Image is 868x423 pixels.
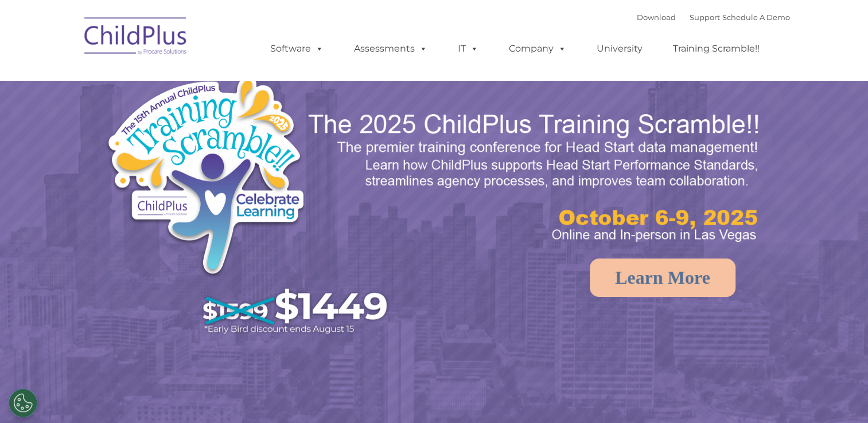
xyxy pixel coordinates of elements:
a: Download [637,13,676,22]
a: Support [690,13,720,22]
img: ChildPlus by Procare Solutions [79,9,193,66]
a: Company [497,37,578,60]
a: Assessments [342,37,439,60]
a: Learn More [590,258,735,297]
font: | [637,13,790,22]
button: Cookies Settings [9,389,37,417]
a: Software [259,37,335,60]
a: Training Scramble!! [661,37,771,60]
a: Schedule A Demo [722,13,790,22]
a: IT [446,37,490,60]
a: University [585,37,654,60]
